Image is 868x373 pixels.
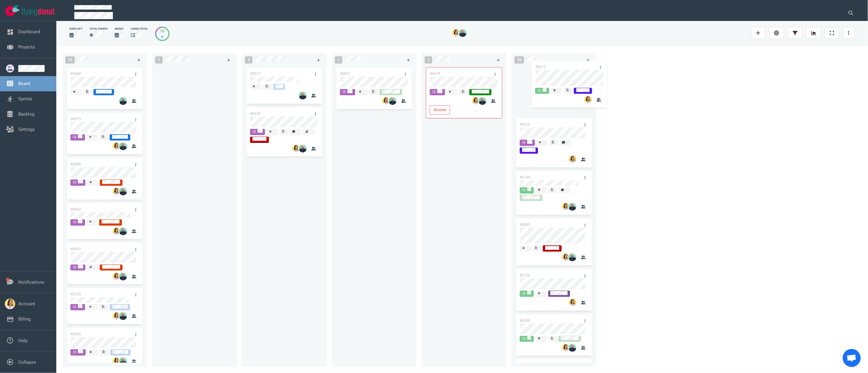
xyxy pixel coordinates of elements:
[562,253,569,261] img: 26
[22,8,55,16] img: Flying Donut text logo
[65,56,75,64] span: 12
[430,105,450,114] button: Blocked
[245,56,252,64] span: 3
[425,56,432,64] span: 1
[520,273,530,277] a: #6726
[515,56,524,64] span: 35
[520,223,530,227] a: #6885
[18,338,28,343] a: Help
[568,155,576,163] img: 26
[18,29,40,34] a: Dashboard
[18,44,35,50] a: Projects
[18,81,30,86] a: Board
[472,97,480,105] img: 26
[389,97,397,105] img: 26
[568,344,576,352] img: 26
[70,72,81,76] a: #6880
[299,145,307,152] img: 26
[520,122,530,126] a: #6626
[119,97,127,105] img: 26
[115,27,123,31] div: Weeks
[70,162,81,166] a: #6808
[112,188,120,195] img: 26
[452,29,460,37] img: 26
[18,96,32,102] a: Sprints
[18,360,36,365] a: Collapse
[112,273,120,280] img: 26
[459,29,467,37] img: 26
[119,142,127,150] img: 26
[18,111,34,117] a: Backlog
[568,203,576,211] img: 26
[250,72,261,76] a: #5517
[562,203,569,211] img: 26
[119,227,127,235] img: 26
[292,145,300,152] img: 26
[520,318,530,322] a: #6500
[299,92,307,99] img: 26
[90,27,108,31] div: Total Points
[479,97,486,105] img: 26
[18,316,31,322] a: Billing
[112,227,120,235] img: 26
[70,207,81,212] a: #6882
[160,28,164,34] div: 35
[69,27,82,31] div: days left
[119,273,127,280] img: 26
[119,188,127,195] img: 26
[382,97,390,105] img: 26
[155,56,163,64] span: 1
[119,357,127,365] img: 26
[18,127,35,132] a: Settings
[340,72,350,76] a: #6897
[568,299,576,306] img: 26
[18,301,35,306] a: Account
[843,349,861,367] div: Ouvrir le chat
[112,357,120,365] img: 26
[160,34,164,40] div: 6
[430,72,440,76] a: #6678
[70,292,81,296] a: #6763
[131,27,148,31] div: cards total
[112,312,120,320] img: 26
[520,175,530,179] a: #6709
[70,247,81,251] a: #6855
[70,117,81,121] a: #6873
[112,142,120,150] img: 26
[562,344,569,352] img: 26
[335,56,342,64] span: 1
[568,253,576,261] img: 26
[70,332,81,336] a: #6865
[18,280,44,285] a: Notifications
[119,312,127,320] img: 26
[250,111,261,116] a: #6252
